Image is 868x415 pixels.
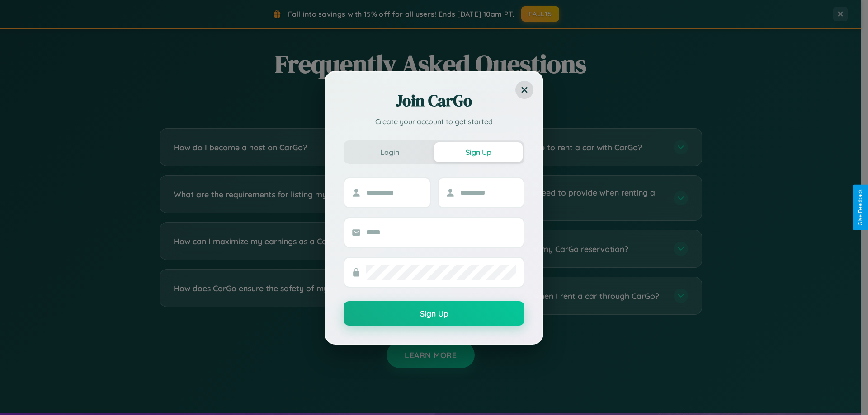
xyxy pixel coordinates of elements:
[857,189,863,226] div: Give Feedback
[344,90,524,112] h2: Join CarGo
[434,142,523,162] button: Sign Up
[345,142,434,162] button: Login
[344,116,524,127] p: Create your account to get started
[344,301,524,326] button: Sign Up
